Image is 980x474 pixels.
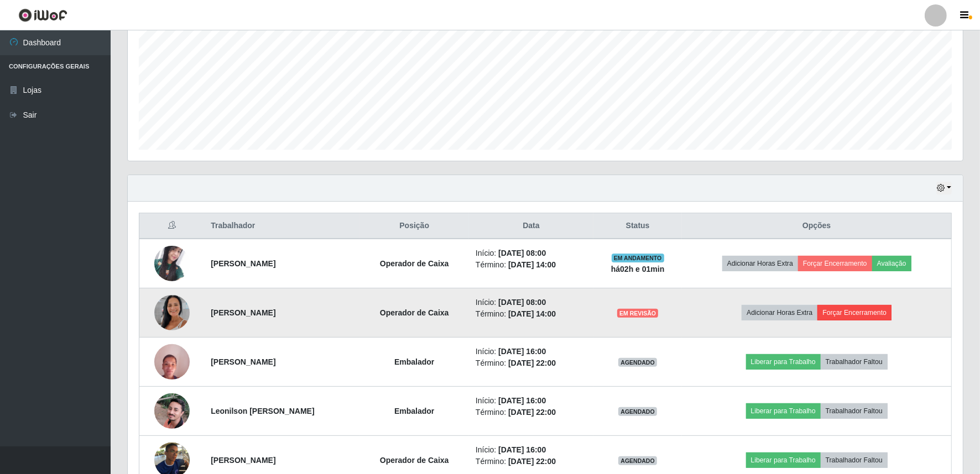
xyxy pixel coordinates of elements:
[821,354,888,370] button: Trabalhador Faltou
[617,309,658,318] span: EM REVISÃO
[746,403,821,419] button: Liberar para Trabalho
[498,396,546,405] time: [DATE] 16:00
[798,256,872,271] button: Forçar Encerramento
[18,8,67,22] img: CoreUI Logo
[476,407,587,418] li: Término:
[380,259,449,268] strong: Operador de Caixa
[821,403,888,419] button: Trabalhador Faltou
[498,249,546,257] time: [DATE] 08:00
[817,305,892,320] button: Forçar Encerramento
[154,376,190,446] img: 1749039440131.jpeg
[380,308,449,317] strong: Operador de Caixa
[394,407,434,415] strong: Embalador
[211,407,314,415] strong: Leonilson [PERSON_NAME]
[211,308,275,317] strong: [PERSON_NAME]
[154,246,190,281] img: 1744639547908.jpeg
[476,456,587,467] li: Término:
[682,213,951,239] th: Opções
[746,452,821,468] button: Liberar para Trabalho
[211,259,275,268] strong: [PERSON_NAME]
[154,281,190,344] img: 1743778813300.jpeg
[618,407,657,416] span: AGENDADO
[204,213,359,239] th: Trabalhador
[618,358,657,367] span: AGENDADO
[498,445,546,454] time: [DATE] 16:00
[211,357,275,366] strong: [PERSON_NAME]
[821,452,888,468] button: Trabalhador Faltou
[618,456,657,465] span: AGENDADO
[508,457,556,466] time: [DATE] 22:00
[612,254,664,262] span: EM ANDAMENTO
[476,346,587,357] li: Início:
[476,395,587,407] li: Início:
[746,354,821,370] button: Liberar para Trabalho
[476,297,587,308] li: Início:
[872,256,911,271] button: Avaliação
[508,309,556,318] time: [DATE] 14:00
[154,338,190,385] img: 1748286329941.jpeg
[476,357,587,369] li: Término:
[380,456,449,465] strong: Operador de Caixa
[476,247,587,259] li: Início:
[394,357,434,366] strong: Embalador
[211,456,275,465] strong: [PERSON_NAME]
[359,213,469,239] th: Posição
[742,305,817,320] button: Adicionar Horas Extra
[508,260,556,269] time: [DATE] 14:00
[498,347,546,356] time: [DATE] 16:00
[593,213,682,239] th: Status
[469,213,593,239] th: Data
[476,444,587,456] li: Início:
[476,259,587,271] li: Término:
[722,256,798,271] button: Adicionar Horas Extra
[611,265,665,273] strong: há 02 h e 01 min
[508,359,556,367] time: [DATE] 22:00
[476,308,587,320] li: Término:
[498,298,546,307] time: [DATE] 08:00
[508,408,556,417] time: [DATE] 22:00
